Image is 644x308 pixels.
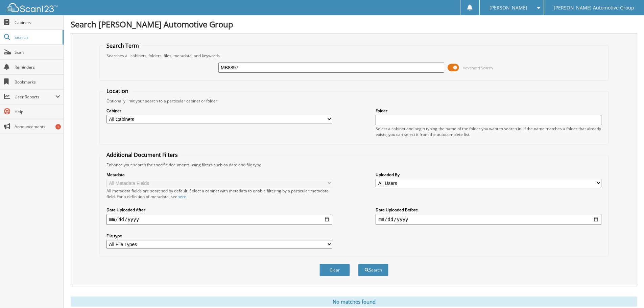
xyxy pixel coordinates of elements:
[106,233,332,239] label: File type
[71,297,637,307] div: No matches found
[177,194,186,199] a: here
[103,162,605,168] div: Enhance your search for specific documents using filters such as date and file type.
[106,214,332,225] input: start
[15,64,60,70] span: Reminders
[15,34,59,40] span: Search
[15,124,60,129] span: Announcements
[15,94,55,100] span: User Reports
[554,6,634,10] span: [PERSON_NAME] Automotive Group
[376,126,601,137] div: Select a cabinet and begin typing the name of the folder you want to search in. If the name match...
[376,214,601,225] input: end
[106,207,332,213] label: Date Uploaded After
[7,3,57,12] img: scan123-logo-white.svg
[376,172,601,177] label: Uploaded By
[15,109,60,115] span: Help
[376,207,601,213] label: Date Uploaded Before
[106,108,332,114] label: Cabinet
[490,6,527,10] span: [PERSON_NAME]
[106,172,332,177] label: Metadata
[71,19,637,30] h1: Search [PERSON_NAME] Automotive Group
[358,264,388,276] button: Search
[103,87,132,95] legend: Location
[15,49,60,55] span: Scan
[106,188,332,199] div: All metadata fields are searched by default. Select a cabinet with metadata to enable filtering b...
[103,42,142,49] legend: Search Term
[103,53,605,58] div: Searches all cabinets, folders, files, metadata, and keywords
[376,108,601,114] label: Folder
[103,98,605,104] div: Optionally limit your search to a particular cabinet or folder
[15,79,60,85] span: Bookmarks
[463,65,493,70] span: Advanced Search
[15,20,60,25] span: Cabinets
[103,151,181,159] legend: Additional Document Filters
[55,124,61,129] div: 1
[319,264,350,276] button: Clear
